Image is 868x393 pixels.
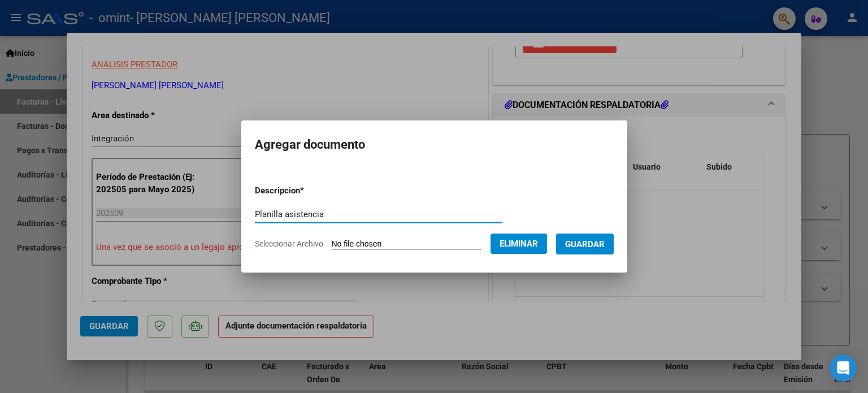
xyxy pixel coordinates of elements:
span: Seleccionar Archivo [255,239,323,248]
button: Guardar [556,234,614,254]
span: Guardar [565,239,605,249]
p: Descripcion [255,184,363,197]
div: Open Intercom Messenger [830,355,857,382]
button: Eliminar [491,234,547,254]
span: Eliminar [500,239,538,249]
h2: Agregar documento [255,134,614,156]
